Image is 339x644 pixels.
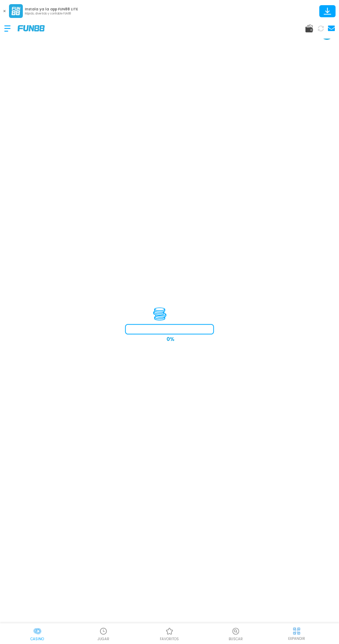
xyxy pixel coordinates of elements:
p: Rápido, divertido y confiable FUN88 [25,12,78,16]
a: Casino FavoritosCasino Favoritosfavoritos [136,626,202,642]
p: Casino [30,636,44,642]
p: JUGAR [98,636,109,642]
a: CasinoCasinoCasino [4,626,70,642]
img: Casino Jugar [99,627,108,635]
img: App Logo [9,4,23,18]
p: EXPANDIR [288,636,305,641]
p: favoritos [160,636,179,642]
img: Company Logo [18,25,45,31]
p: Instala ya la app FUN88 LITE [25,7,78,12]
img: hide [292,627,301,635]
button: Buscar [203,626,269,642]
p: Buscar [229,636,243,642]
a: Casino JugarCasino JugarJUGAR [70,626,136,642]
img: Casino Favoritos [165,627,174,635]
